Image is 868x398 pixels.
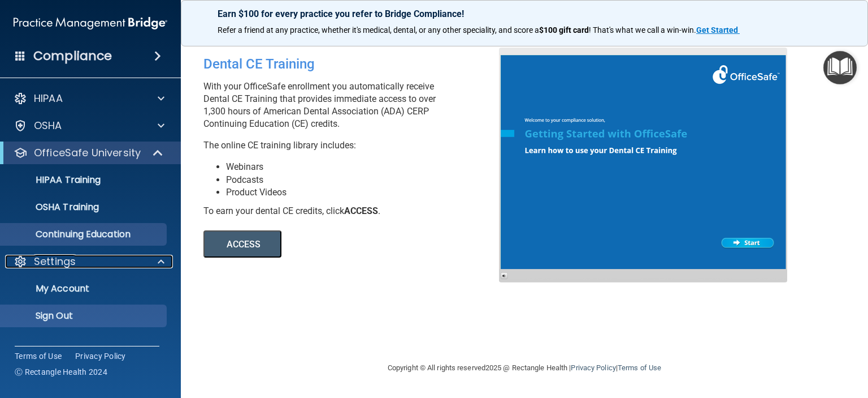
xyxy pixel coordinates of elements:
a: Terms of Use [618,363,661,372]
li: Webinars [226,161,507,173]
li: Product Videos [226,186,507,199]
p: My Account [7,283,162,294]
a: HIPAA [14,92,164,105]
li: Podcasts [226,174,507,186]
div: Copyright © All rights reserved 2025 @ Rectangle Health | | [318,350,731,386]
a: Settings [14,255,164,268]
div: Dental CE Training [203,48,507,80]
p: OSHA [34,119,62,132]
p: OfficeSafe University [34,146,141,160]
p: Continuing Education [7,229,162,240]
a: Get Started [696,25,740,35]
span: Ⓒ Rectangle Health 2024 [15,366,107,378]
p: OSHA Training [7,202,99,213]
a: Terms of Use [15,350,62,362]
p: Sign Out [7,310,162,322]
button: Open Resource Center [823,51,857,84]
a: Privacy Policy [75,350,126,362]
img: PMB logo [14,12,167,35]
p: HIPAA [34,92,63,105]
a: OSHA [14,119,164,132]
p: Earn $100 for every practice you refer to Bridge Compliance! [218,8,831,19]
p: The online CE training library includes: [203,139,507,152]
strong: $100 gift card [539,25,589,35]
span: Refer a friend at any practice, whether it's medical, dental, or any other speciality, and score a [218,25,539,35]
a: OfficeSafe University [14,146,164,160]
p: HIPAA Training [7,174,101,186]
span: ! That's what we call a win-win. [589,25,696,35]
h4: Compliance [33,48,112,64]
button: ACCESS [203,230,281,258]
b: ACCESS [344,206,378,216]
p: With your OfficeSafe enrollment you automatically receive Dental CE Training that provides immedi... [203,80,507,130]
a: Privacy Policy [571,363,615,372]
div: To earn your dental CE credits, click . [203,205,507,217]
strong: Get Started [696,25,738,35]
a: ACCESS [203,241,513,249]
p: Settings [34,255,76,268]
